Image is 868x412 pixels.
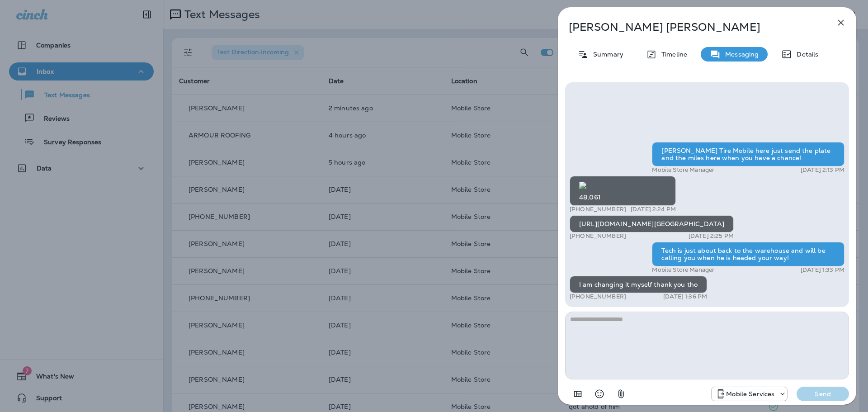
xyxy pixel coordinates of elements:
p: Mobile Services [726,390,774,398]
div: 48,061 [570,176,676,206]
div: I am changing it myself thank you tho [570,276,707,293]
p: [DATE] 2:24 PM [631,206,676,213]
p: [DATE] 2:13 PM [801,166,844,174]
img: twilio-download [579,182,586,189]
button: Select an emoji [590,385,609,403]
p: Mobile Store Manager [652,166,714,174]
p: [PHONE_NUMBER] [570,206,626,213]
div: +1 (402) 537-0264 [712,388,787,399]
div: Tech is just about back to the warehouse and will be calling you when he is headed your way! [652,242,844,266]
div: [URL][DOMAIN_NAME][GEOGRAPHIC_DATA] [570,215,734,232]
p: Timeline [657,51,687,58]
p: Details [792,51,818,58]
p: [PHONE_NUMBER] [570,232,626,240]
p: [DATE] 1:33 PM [801,266,844,274]
p: [DATE] 2:25 PM [689,232,734,240]
p: Messaging [721,51,759,58]
p: Mobile Store Manager [652,266,714,274]
p: [PERSON_NAME] [PERSON_NAME] [569,21,816,33]
p: Summary [589,51,623,58]
p: [PHONE_NUMBER] [570,293,626,300]
div: [PERSON_NAME] Tire Mobile here just send the plate and the miles here when you have a chance! [652,142,844,166]
p: [DATE] 1:36 PM [663,293,707,300]
button: Add in a premade template [569,385,587,403]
